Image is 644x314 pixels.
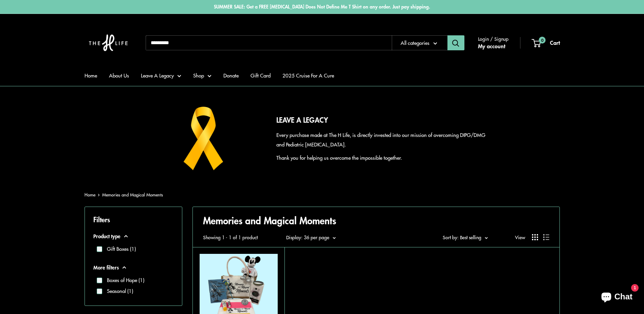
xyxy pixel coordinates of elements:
[286,233,336,242] button: Display: 36 per page
[515,233,525,242] span: View
[443,234,481,241] span: Sort by: Best selling
[203,214,549,227] h1: Memories and Magical Moments
[550,38,560,47] span: Cart
[532,234,538,240] button: Display products as grid
[109,71,129,80] a: About Us
[595,286,639,309] inbox-online-store-chat: Shopify online store chat
[85,21,132,65] img: The H Life
[85,191,95,198] a: Home
[276,153,489,162] p: Thank you for helping us overcome the impossible together.
[102,276,144,284] label: Boxes of Hope (1)
[141,71,181,80] a: Leave A Legacy
[193,71,211,80] a: Shop
[102,287,133,295] label: Seasonal (1)
[543,234,549,240] button: Display products as list
[93,213,173,226] p: Filters
[93,231,173,241] button: Product type
[286,234,329,241] span: Display: 36 per page
[85,191,163,199] nav: Breadcrumb
[85,71,97,80] a: Home
[203,233,258,242] span: Showing 1 - 1 of 1 product
[532,38,560,48] a: 0 Cart
[478,41,505,51] a: My account
[93,263,173,272] button: More filters
[282,71,334,80] a: 2025 Cruise For A Cure
[276,115,489,125] h2: LEAVE A LEGACY
[443,233,488,242] button: Sort by: Best selling
[276,130,489,149] p: Every purchase made at The H Life, is directly invested into our mission of overcoming DIPG/DMG a...
[538,37,545,43] span: 0
[102,191,163,198] a: Memories and Magical Moments
[447,35,464,50] button: Search
[251,71,271,80] a: Gift Card
[146,35,392,50] input: Search...
[102,245,136,253] label: Gift Boxes (1)
[223,71,239,80] a: Donate
[478,34,509,43] span: Login / Signup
